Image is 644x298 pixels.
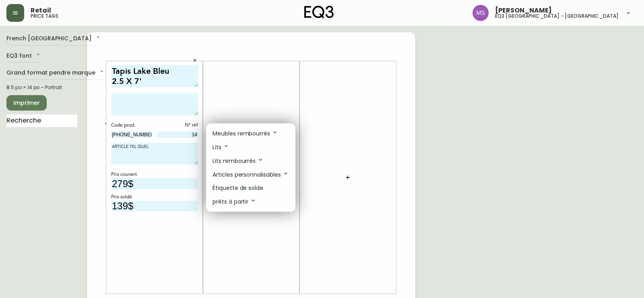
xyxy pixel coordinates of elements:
[213,143,229,152] p: Lits
[213,170,289,179] p: Articles personnalisables
[213,184,263,192] p: Étiquette de solde
[213,156,264,165] p: Lits rembourrés
[213,129,278,138] p: Meubles rembourrés
[213,197,256,206] p: prêts à partir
